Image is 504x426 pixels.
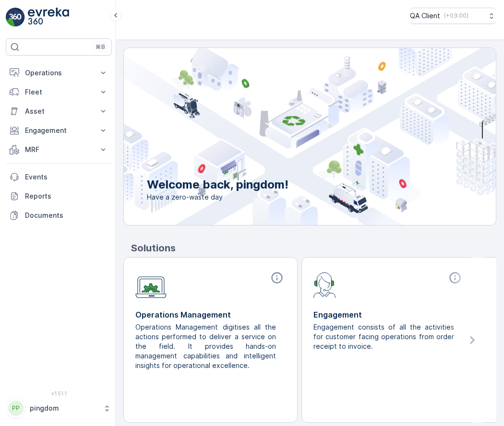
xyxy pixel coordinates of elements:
p: Solutions [131,241,496,255]
button: Asset [6,102,112,121]
button: PPpingdom [6,398,112,418]
p: pingdom [30,403,98,413]
img: logo [6,8,25,27]
span: v 1.51.1 [6,390,112,396]
a: Events [6,167,112,187]
span: Have a zero-waste day [147,192,288,202]
button: Fleet [6,83,112,102]
p: Operations [25,68,93,78]
button: Engagement [6,121,112,140]
p: Events [25,172,108,182]
p: QA Client [410,11,440,21]
img: logo_light-DOdMpM7g.png [28,8,69,27]
img: module-icon [135,271,167,298]
p: ⌘B [96,43,105,51]
p: Engagement [313,309,464,320]
img: city illustration [81,48,496,225]
p: Engagement consists of all the activities for customer facing operations from order receipt to in... [313,322,456,351]
img: module-icon [313,271,336,298]
p: Asset [25,106,93,116]
button: MRF [6,140,112,159]
p: Documents [25,211,108,220]
p: Operations Management [135,309,286,320]
p: Operations Management digitises all the actions performed to deliver a service on the field. It p... [135,322,278,370]
p: Fleet [25,87,93,97]
a: Reports [6,187,112,206]
a: Documents [6,206,112,225]
div: PP [8,401,24,416]
p: Engagement [25,126,93,135]
p: Welcome back, pingdom! [147,177,288,192]
p: Reports [25,191,108,201]
p: MRF [25,145,93,154]
button: QA Client(+03:00) [410,8,496,24]
button: Operations [6,63,112,83]
p: ( +03:00 ) [444,12,468,20]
